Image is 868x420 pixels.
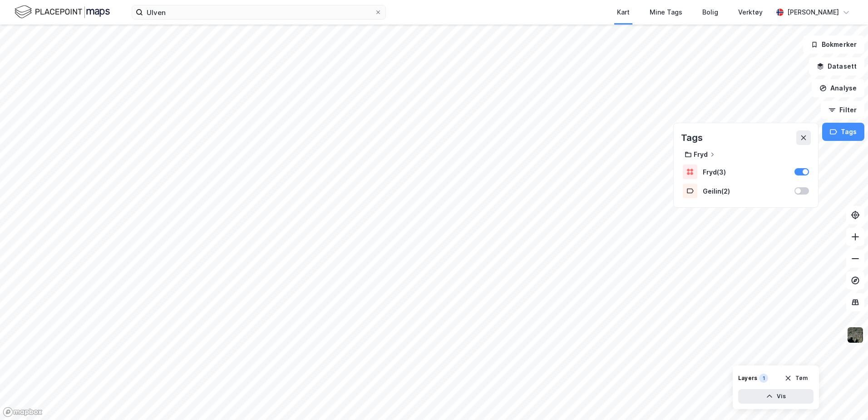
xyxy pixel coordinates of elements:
iframe: Chat Widget [823,376,868,420]
input: Søk på adresse, matrikkel, gårdeiere, leietakere eller personer [143,5,375,19]
img: 9k= [847,326,864,344]
a: Mapbox homepage [3,407,43,417]
img: logo.f888ab2527a4732fd821a326f86c7f29.svg [15,4,110,20]
div: Kontrollprogram for chat [823,376,868,420]
button: Tøm [779,371,814,385]
button: Filter [821,101,864,119]
div: Layers [738,375,757,382]
button: Tags [822,123,864,141]
div: Fryd [694,150,708,158]
div: Bolig [702,7,718,18]
div: Mine Tags [650,7,682,18]
div: [PERSON_NAME] [787,7,839,18]
button: Bokmerker [803,35,864,54]
div: 1 [759,374,768,383]
div: Geilin ( 2 ) [703,187,789,195]
div: Kart [617,7,630,18]
button: Vis [738,389,814,404]
div: Verktøy [738,7,763,18]
div: Fryd ( 3 ) [703,168,789,176]
button: Analyse [812,79,864,97]
div: Tags [681,130,703,145]
button: Datasett [809,57,864,75]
